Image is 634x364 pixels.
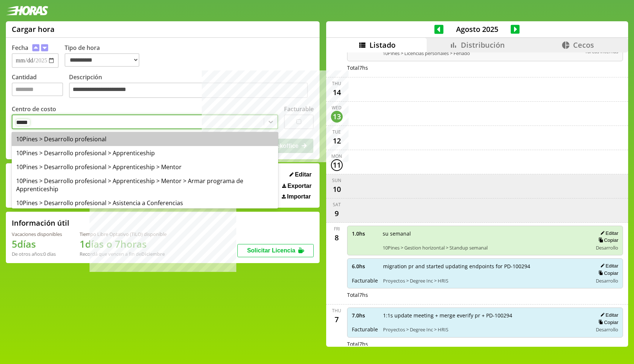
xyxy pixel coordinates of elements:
div: Total 7 hs [347,291,623,298]
div: Total 7 hs [347,64,623,71]
div: De otros años: 0 días [12,251,62,257]
label: Fecha [12,44,28,52]
div: Sat [333,201,341,208]
span: 10Pines > Licencias personales > Feriado [383,50,580,57]
div: 7 [331,314,343,325]
button: Solicitar Licencia [237,244,314,257]
button: Exportar [280,182,314,190]
span: 10Pines > Gestion horizontal > Standup semanal [383,244,588,251]
select: Tipo de hora [65,53,139,67]
div: 10Pines > Desarrollo profesional > Asistencia a Conferencias [12,196,278,210]
div: Sun [332,177,341,183]
div: Fri [334,226,340,232]
div: 11 [331,159,343,171]
div: Tiempo Libre Optativo (TiLO) disponible [80,231,167,237]
div: Mon [331,153,342,159]
span: Desarrollo [596,244,618,251]
button: Editar [598,312,618,318]
span: Distribución [461,40,505,50]
button: Copiar [596,237,618,243]
div: 9 [331,208,343,219]
div: Wed [332,105,342,111]
button: Editar [287,171,314,178]
span: Facturable [352,277,378,284]
span: Editar [295,171,311,178]
div: 13 [331,111,343,123]
label: Tipo de hora [65,44,145,68]
img: logotipo [6,6,48,15]
span: Listado [369,40,396,50]
input: Cantidad [12,83,63,96]
button: Editar [598,263,618,269]
span: su semanal [383,230,588,237]
div: scrollable content [326,52,628,346]
div: 10Pines > Desarrollo profesional > Apprenticeship > Mentor [12,160,278,174]
span: migration pr and started updating endpoints for PD-100294 [383,263,588,270]
button: Editar [598,230,618,236]
div: 10Pines > Desarrollo profesional > Apprenticeship [12,146,278,160]
div: 8 [331,232,343,244]
label: Cantidad [12,73,69,100]
h1: 5 días [12,237,62,251]
div: 10Pines > Desarrollo profesional > Apprenticeship > Mentor > Armar programa de Apprenticeship [12,174,278,196]
h2: Información útil [12,218,69,228]
span: Desarrollo [596,277,618,284]
button: Copiar [596,319,618,325]
textarea: Descripción [69,83,308,98]
div: Thu [332,307,341,314]
div: Vacaciones disponibles [12,231,62,237]
h1: 1 días o 7 horas [80,237,167,251]
span: 6.0 hs [352,263,378,270]
span: Agosto 2025 [444,24,511,34]
div: Thu [332,80,341,87]
h1: Cargar hora [12,24,55,34]
span: Proyectos > Degree Inc > HRIS [383,326,588,333]
span: Cecos [573,40,594,50]
div: 12 [331,135,343,147]
span: Facturable [352,326,378,333]
label: Centro de costo [12,105,56,113]
span: Exportar [287,183,311,189]
button: Copiar [596,270,618,276]
div: Tue [332,129,341,135]
div: Total 7 hs [347,341,623,347]
div: 10Pines > Desarrollo profesional [12,132,278,146]
span: Importar [287,193,311,200]
span: 7.0 hs [352,312,378,319]
label: Facturable [284,105,314,113]
div: Recordá que vencen a fin de [80,251,167,257]
b: Diciembre [141,251,165,257]
div: 14 [331,87,343,98]
label: Descripción [69,73,314,100]
span: Proyectos > Degree Inc > HRIS [383,277,588,284]
span: Solicitar Licencia [247,247,295,254]
span: Desarrollo [596,326,618,333]
div: 10 [331,183,343,195]
span: 1.0 hs [352,230,378,237]
span: 1:1s update meeting + merge everify pr + PD-100294 [383,312,588,319]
